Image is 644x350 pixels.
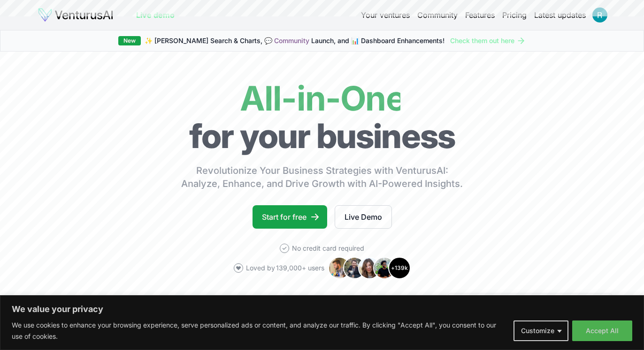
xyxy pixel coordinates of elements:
button: Accept All [572,320,632,341]
img: Avatar 2 [343,257,366,279]
p: We use cookies to enhance your browsing experience, serve personalized ads or content, and analyz... [12,320,506,342]
a: Start for free [253,205,327,229]
a: Live Demo [335,205,392,229]
div: New [118,36,141,45]
button: Customize [514,320,568,341]
a: Check them out here [450,36,526,45]
img: Avatar 3 [358,257,381,279]
p: We value your privacy [12,304,632,315]
span: ✨ [PERSON_NAME] Search & Charts, 💬 Launch, and 📊 Dashboard Enhancements! [145,36,445,45]
a: Community [274,37,309,45]
img: Avatar 1 [328,257,351,279]
img: Avatar 4 [373,257,396,279]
